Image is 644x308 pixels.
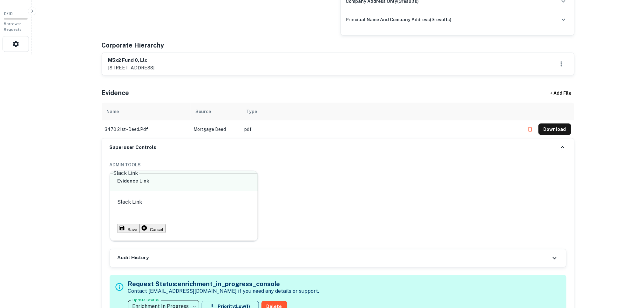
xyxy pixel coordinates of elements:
div: Name [107,108,119,115]
h6: Superuser Controls [110,144,157,151]
p: [STREET_ADDRESS] [108,64,155,72]
label: Update Status [132,298,159,303]
h5: Evidence [102,88,129,98]
div: Source [196,108,211,115]
label: Slack Link [118,199,142,205]
h6: m5x2 fund 0, llc [108,57,155,64]
h5: Request Status: enrichment_in_progress_console [128,279,319,289]
button: Cancel [140,224,166,233]
iframe: Chat Widget [612,257,644,288]
span: Borrower Requests [4,22,22,32]
h6: Evidence Link [118,177,251,185]
button: Download [539,124,571,135]
td: 3470 21st - deed.pdf [102,120,191,138]
h5: Corporate Hierarchy [102,41,164,50]
th: Name [102,103,191,120]
span: 0 / 10 [4,11,13,16]
th: Type [241,103,521,120]
div: Type [247,108,257,115]
button: Delete file [525,124,536,134]
th: Source [191,103,241,120]
button: Save [118,224,140,233]
div: scrollable content [102,103,574,138]
h6: Audit History [118,254,149,262]
td: Mortgage Deed [191,120,241,138]
h6: ADMIN TOOLS [110,161,566,168]
p: Contact [EMAIL_ADDRESS][DOMAIN_NAME] if you need any details or support. [128,288,319,295]
div: + Add File [539,87,583,99]
td: pdf [241,120,521,138]
h6: principal name and company address ( 3 results) [346,16,452,23]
